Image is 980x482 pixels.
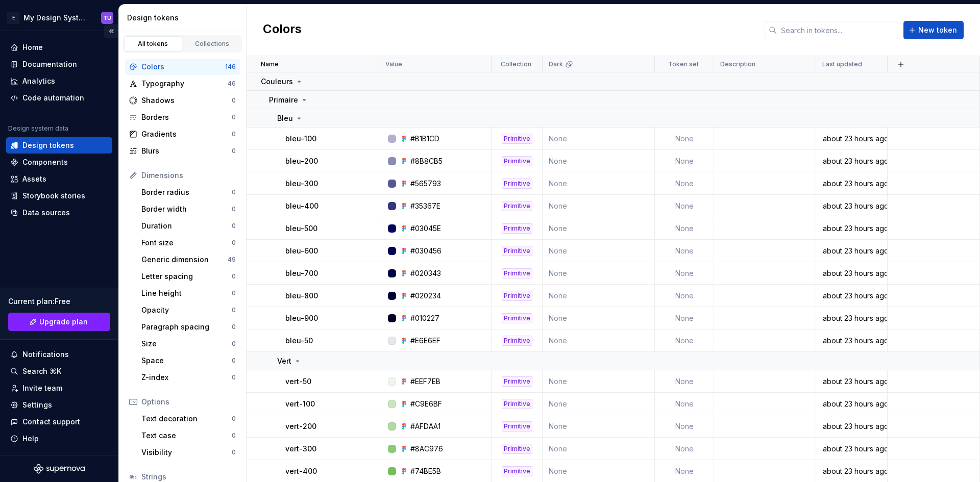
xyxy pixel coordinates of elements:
p: Last updated [822,60,862,68]
p: Value [385,60,402,68]
div: Colors [141,62,225,72]
div: Typography [141,79,228,89]
div: TU [103,14,111,22]
td: None [543,285,655,307]
a: Size0 [137,336,240,352]
p: bleu-100 [285,134,316,144]
div: 0 [232,222,236,230]
div: #E6E6EF [410,336,440,346]
a: Text case0 [137,427,240,444]
div: E [7,12,19,24]
td: None [655,307,714,329]
div: about 23 hours ago [817,291,887,301]
div: Paragraph spacing [141,322,232,332]
td: None [543,262,655,285]
div: Notifications [22,349,69,360]
a: Colors146 [125,59,240,75]
div: Size [141,339,232,349]
td: None [543,307,655,329]
div: Design tokens [22,140,74,150]
div: #020234 [410,291,441,301]
td: None [655,195,714,217]
div: Primitive [502,268,532,278]
td: None [655,217,714,240]
p: vert-100 [285,399,315,409]
a: Documentation [6,56,112,72]
p: bleu-300 [285,179,318,189]
div: Border width [141,204,232,214]
div: 0 [232,373,236,382]
td: None [543,438,655,460]
div: 0 [232,205,236,213]
div: about 23 hours ago [817,466,887,476]
div: Border radius [141,187,232,197]
div: #C9E6BF [410,399,442,409]
div: Primitive [502,313,532,323]
div: 0 [232,147,236,155]
p: bleu-200 [285,156,318,166]
div: about 23 hours ago [817,223,887,234]
div: about 23 hours ago [817,246,887,256]
td: None [543,195,655,217]
div: 0 [232,306,236,314]
div: 0 [232,239,236,247]
div: about 23 hours ago [817,156,887,166]
div: Visibility [141,447,232,458]
a: Z-index0 [137,369,240,386]
button: Notifications [6,346,112,363]
div: Invite team [22,383,62,393]
svg: Supernova Logo [34,464,85,474]
div: Borders [141,112,232,122]
p: vert-400 [285,466,317,476]
a: Data sources [6,205,112,221]
div: 146 [225,63,236,71]
span: New token [918,25,957,35]
div: Primitive [502,336,532,346]
td: None [543,172,655,195]
td: None [655,438,714,460]
div: Letter spacing [141,271,232,282]
div: #010227 [410,313,439,323]
td: None [543,240,655,262]
div: Space [141,356,232,366]
div: My Design System [23,13,89,23]
div: Help [22,434,39,444]
button: EMy Design SystemTU [2,7,116,29]
div: Design tokens [127,13,242,23]
a: Typography46 [125,75,240,92]
div: 0 [232,323,236,331]
div: Options [141,397,236,407]
td: None [543,370,655,393]
div: about 23 hours ago [817,376,887,387]
div: #EEF7EB [410,376,440,387]
td: None [655,285,714,307]
div: 0 [232,130,236,138]
a: Blurs0 [125,143,240,159]
div: about 23 hours ago [817,313,887,323]
a: Border width0 [137,201,240,217]
p: vert-300 [285,444,316,454]
div: Primitive [502,223,532,234]
div: #020343 [410,268,441,278]
div: 0 [232,415,236,423]
a: Code automation [6,90,112,106]
div: 0 [232,340,236,348]
div: All tokens [128,40,179,48]
p: Bleu [277,113,293,123]
p: bleu-700 [285,268,318,278]
div: Code automation [22,93,84,103]
div: 49 [228,256,236,264]
div: Assets [22,174,46,184]
a: Text decoration0 [137,411,240,427]
div: 0 [232,448,236,456]
p: bleu-600 [285,246,318,256]
td: None [543,329,655,352]
a: Components [6,154,112,170]
p: bleu-400 [285,201,318,211]
div: #8B8CB5 [410,156,443,166]
a: Letter spacing0 [137,268,240,285]
button: New token [903,21,964,39]
div: 0 [232,272,236,281]
h2: Colors [263,21,302,39]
